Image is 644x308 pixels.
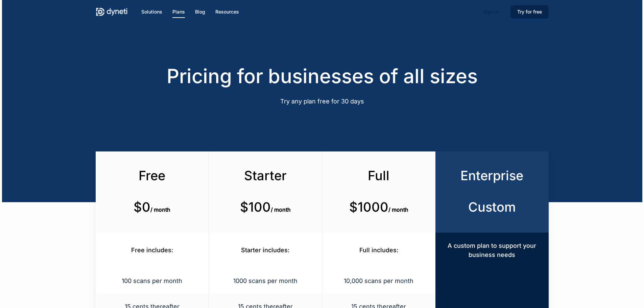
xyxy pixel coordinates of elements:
span: / month [388,206,408,213]
span: Free includes: [131,246,173,254]
span: Resources [215,9,239,15]
p: 1000 scans per month [217,276,313,285]
span: Sign in [483,9,499,15]
span: Blog [195,9,205,15]
a: Resources [215,8,239,16]
span: Starter includes: [241,246,289,254]
a: Blog [195,8,205,16]
span: Solutions [141,9,162,15]
a: Plans [172,8,185,16]
p: 10,000 scans per month [330,276,427,285]
h3: Custom [448,199,536,215]
span: Full includes: [359,246,398,254]
b: $100 [240,199,271,215]
span: A custom plan to support your business needs [448,242,536,258]
span: / month [150,206,170,213]
span: Plans [172,9,185,15]
b: $1000 [349,199,388,215]
a: Sign in [476,6,505,17]
h3: Enterprise [448,168,536,183]
span: Starter [244,168,287,183]
a: Try for free [510,8,549,16]
span: Try for free [517,9,542,15]
a: Solutions [141,8,162,16]
b: $0 [134,199,150,215]
span: Full [368,168,389,183]
span: Try any plan free for 30 days [280,98,364,105]
span: Free [139,168,165,183]
span: / month [271,206,291,213]
p: 100 scans per month [104,276,200,285]
h2: Pricing for businesses of all sizes [96,65,548,88]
